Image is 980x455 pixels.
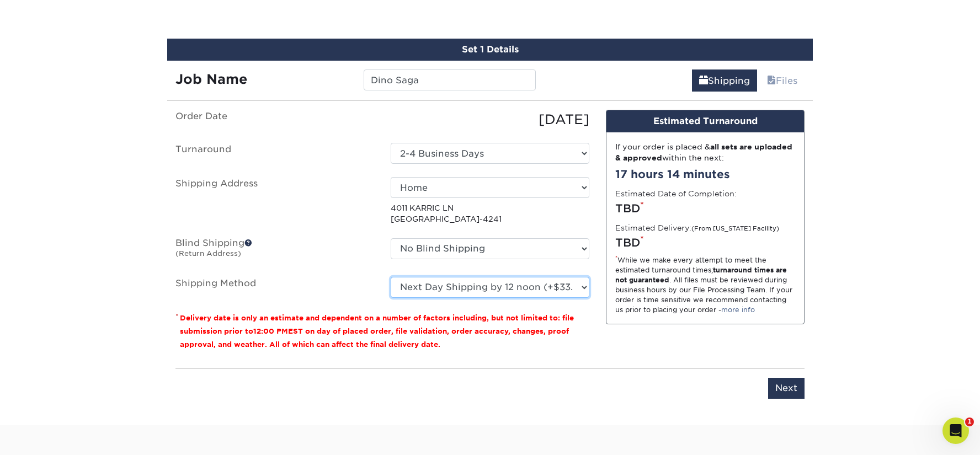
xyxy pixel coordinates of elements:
[615,266,787,284] strong: turnaround times are not guaranteed
[760,69,805,92] a: Files
[175,71,247,87] strong: Job Name
[606,110,804,132] div: Estimated Turnaround
[391,202,589,225] p: 4011 KARRIC LN [GEOGRAPHIC_DATA]-4241
[691,225,779,232] small: (From [US_STATE] Facility)
[615,200,795,217] div: TBD
[167,143,382,164] label: Turnaround
[3,421,94,451] iframe: Google Customer Reviews
[692,69,757,92] a: Shipping
[364,69,535,90] input: Enter a job name
[942,417,969,444] iframe: Intercom live chat
[382,110,598,130] div: [DATE]
[615,188,737,199] label: Estimated Date of Completion:
[699,76,708,86] span: shipping
[615,222,779,233] label: Estimated Delivery:
[167,238,382,264] label: Blind Shipping
[175,249,241,258] small: (Return Address)
[615,141,795,164] div: If your order is placed & within the next:
[167,177,382,225] label: Shipping Address
[180,314,574,349] small: Delivery date is only an estimate and dependent on a number of factors including, but not limited...
[167,39,813,61] div: Set 1 Details
[768,378,805,399] input: Next
[615,166,795,183] div: 17 hours 14 minutes
[253,327,288,335] span: 12:00 PM
[167,110,382,130] label: Order Date
[615,234,795,251] div: TBD
[167,277,382,298] label: Shipping Method
[615,255,795,315] div: While we make every attempt to meet the estimated turnaround times; . All files must be reviewed ...
[721,306,755,314] a: more info
[767,76,776,86] span: files
[965,417,974,426] span: 1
